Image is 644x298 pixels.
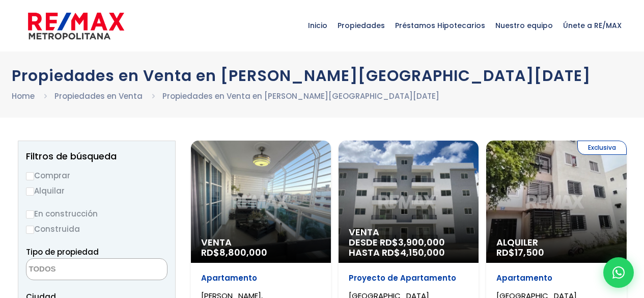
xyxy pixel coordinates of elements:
[201,246,267,259] span: RD$
[12,91,35,101] a: Home
[303,10,332,41] span: Inicio
[26,184,167,197] label: Alquilar
[558,10,627,41] span: Únete a RE/MAX
[26,259,125,281] textarea: Search
[496,273,616,283] p: Apartamento
[26,172,34,180] input: Comprar
[26,207,167,220] label: En construcción
[349,227,468,237] span: Venta
[332,10,390,41] span: Propiedades
[26,169,167,182] label: Comprar
[390,10,490,41] span: Préstamos Hipotecarios
[496,237,616,248] span: Alquiler
[26,151,167,161] h2: Filtros de búsqueda
[398,236,445,249] span: 3,900,000
[201,237,321,248] span: Venta
[515,246,544,259] span: 17,500
[26,210,34,219] input: En construcción
[219,246,267,259] span: 8,800,000
[26,187,34,196] input: Alquilar
[201,273,321,283] p: Apartamento
[26,223,167,235] label: Construida
[577,141,627,155] span: Exclusiva
[349,237,468,258] span: DESDE RD$
[28,11,124,41] img: remax-metropolitana-logo
[54,91,143,101] a: Propiedades en Venta
[26,247,99,257] span: Tipo de propiedad
[26,226,34,234] input: Construida
[349,248,468,258] span: HASTA RD$
[400,246,445,259] span: 4,150,000
[12,67,633,85] h1: Propiedades en Venta en [PERSON_NAME][GEOGRAPHIC_DATA][DATE]
[162,90,439,102] li: Propiedades en Venta en [PERSON_NAME][GEOGRAPHIC_DATA][DATE]
[496,246,544,259] span: RD$
[349,273,468,283] p: Proyecto de Apartamento
[490,10,558,41] span: Nuestro equipo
